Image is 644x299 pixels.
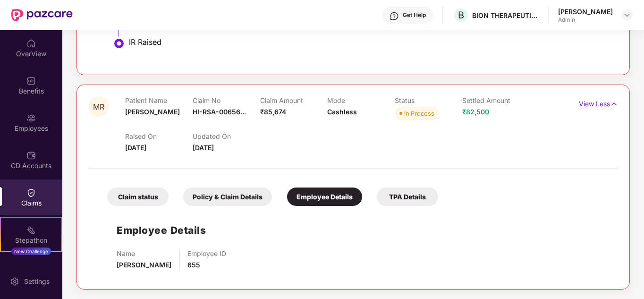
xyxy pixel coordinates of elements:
div: Get Help [403,11,426,19]
span: B [458,9,464,21]
img: svg+xml;base64,PHN2ZyBpZD0iSGVscC0zMngzMiIgeG1sbnM9Imh0dHA6Ly93d3cudzMub3JnLzIwMDAvc3ZnIiB3aWR0aD... [390,11,399,21]
span: HI-RSA-00656... [193,108,246,116]
p: Employee ID [187,249,226,257]
img: svg+xml;base64,PHN2ZyBpZD0iRW1wbG95ZWVzIiB4bWxucz0iaHR0cDovL3d3dy53My5vcmcvMjAwMC9zdmciIHdpZHRoPS... [26,113,36,122]
div: BION THERAPEUTICS ([GEOGRAPHIC_DATA]) PRIVATE LIMITED [472,11,538,20]
span: [DATE] [193,144,214,152]
div: Employee Details [287,188,362,206]
span: [DATE] [125,144,146,152]
p: Status [395,96,462,104]
div: In Process [404,109,434,118]
span: ₹82,500 [462,108,489,116]
div: New Challenge [11,248,51,255]
p: View Less [579,96,618,109]
div: TPA Details [377,188,438,206]
p: Name [117,249,171,257]
div: Policy & Claim Details [183,188,272,206]
img: svg+xml;base64,PHN2ZyBpZD0iSG9tZSIgeG1sbnM9Imh0dHA6Ly93d3cudzMub3JnLzIwMDAvc3ZnIiB3aWR0aD0iMjAiIG... [26,38,36,48]
p: Settled Amount [462,96,530,104]
p: Raised On [125,132,193,140]
span: ₹85,674 [260,108,286,116]
img: svg+xml;base64,PHN2ZyBpZD0iQmVuZWZpdHMiIHhtbG5zPSJodHRwOi8vd3d3LnczLm9yZy8yMDAwL3N2ZyIgd2lkdGg9Ij... [26,76,36,85]
div: Claim status [107,188,169,206]
div: IR Raised [129,37,609,47]
span: Cashless [327,108,357,116]
p: Claim No [193,96,260,104]
img: svg+xml;base64,PHN2ZyB4bWxucz0iaHR0cDovL3d3dy53My5vcmcvMjAwMC9zdmciIHdpZHRoPSIxNyIgaGVpZ2h0PSIxNy... [610,99,618,109]
h1: Employee Details [117,222,206,238]
span: [PERSON_NAME] [125,108,180,116]
p: Updated On [193,132,260,140]
span: 655 [187,261,200,269]
p: Mode [327,96,395,104]
img: svg+xml;base64,PHN2ZyBpZD0iU2V0dGluZy0yMHgyMCIgeG1sbnM9Imh0dHA6Ly93d3cudzMub3JnLzIwMDAvc3ZnIiB3aW... [10,276,19,286]
p: Patient Name [125,96,193,104]
img: New Pazcare Logo [11,9,73,21]
img: svg+xml;base64,PHN2ZyBpZD0iQ2xhaW0iIHhtbG5zPSJodHRwOi8vd3d3LnczLm9yZy8yMDAwL3N2ZyIgd2lkdGg9IjIwIi... [26,188,36,197]
p: Claim Amount [260,96,328,104]
img: svg+xml;base64,PHN2ZyBpZD0iRW5kb3JzZW1lbnRzIiB4bWxucz0iaHR0cDovL3d3dy53My5vcmcvMjAwMC9zdmciIHdpZH... [26,262,36,272]
img: svg+xml;base64,PHN2ZyB4bWxucz0iaHR0cDovL3d3dy53My5vcmcvMjAwMC9zdmciIHdpZHRoPSIyMSIgaGVpZ2h0PSIyMC... [26,225,36,234]
img: svg+xml;base64,PHN2ZyBpZD0iRHJvcGRvd24tMzJ4MzIiIHhtbG5zPSJodHRwOi8vd3d3LnczLm9yZy8yMDAwL3N2ZyIgd2... [623,11,631,19]
img: svg+xml;base64,PHN2ZyBpZD0iQ0RfQWNjb3VudHMiIGRhdGEtbmFtZT0iQ0QgQWNjb3VudHMiIHhtbG5zPSJodHRwOi8vd3... [26,150,36,160]
div: Stepathon [1,235,61,245]
img: svg+xml;base64,PHN2ZyBpZD0iU3RlcC1BY3RpdmUtMzJ4MzIiIHhtbG5zPSJodHRwOi8vd3d3LnczLm9yZy8yMDAwL3N2Zy... [113,38,125,49]
span: MR [93,103,104,111]
div: Settings [21,276,52,286]
span: [PERSON_NAME] [117,261,171,269]
div: [PERSON_NAME] [558,7,613,16]
div: Admin [558,16,613,24]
